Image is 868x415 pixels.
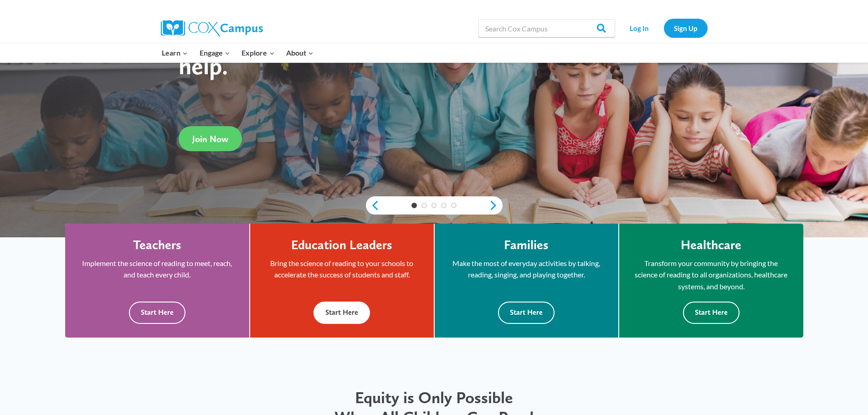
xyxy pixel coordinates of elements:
[129,302,185,324] button: Start Here
[633,257,790,292] p: Transform your community by bringing the science of reading to all organizations, healthcare syst...
[435,224,618,338] a: Families Make the most of everyday activities by talking, reading, singing, and playing together....
[179,126,242,151] a: Join Now
[681,237,741,253] h4: Healthcare
[313,302,370,324] button: Start Here
[620,19,659,37] a: Log In
[192,133,228,144] span: Join Now
[431,203,437,208] a: 3
[504,237,549,253] h4: Families
[421,203,427,208] a: 2
[133,237,181,253] h4: Teachers
[366,196,503,215] div: content slider buttons
[448,257,605,281] p: Make the most of everyday activities by talking, reading, singing, and playing together.
[441,203,447,208] a: 4
[683,302,740,324] button: Start Here
[478,19,615,37] input: Search Cox Campus
[280,43,319,62] button: Child menu of About
[451,203,457,208] a: 5
[156,43,194,62] button: Child menu of Learn
[250,224,434,338] a: Education Leaders Bring the science of reading to your schools to accelerate the success of stude...
[79,257,236,281] p: Implement the science of reading to meet, reach, and teach every child.
[65,224,249,338] a: Teachers Implement the science of reading to meet, reach, and teach every child. Start Here
[498,302,555,324] button: Start Here
[264,257,420,281] p: Bring the science of reading to your schools to accelerate the success of students and staff.
[236,43,281,62] button: Child menu of Explore
[161,20,263,36] img: Cox Campus
[366,200,380,211] a: previous
[620,19,708,37] nav: Secondary Navigation
[291,237,392,253] h4: Education Leaders
[411,203,417,208] a: 1
[489,200,503,211] a: next
[194,43,236,62] button: Child menu of Engage
[664,19,708,37] a: Sign Up
[619,224,803,338] a: Healthcare Transform your community by bringing the science of reading to all organizations, heal...
[156,43,319,62] nav: Primary Navigation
